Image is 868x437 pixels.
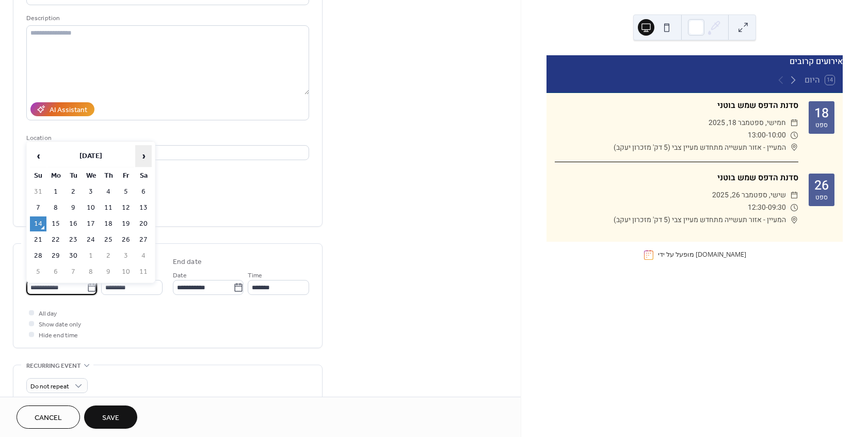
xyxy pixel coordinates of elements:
[135,232,152,247] td: 27
[83,168,99,183] th: We
[50,105,87,116] div: AI Assistant
[546,55,843,68] div: אירועים קרובים
[815,122,828,129] div: ספט
[39,319,81,330] span: Show date only
[65,232,82,247] td: 23
[173,257,202,268] div: End date
[83,216,99,231] td: 17
[766,129,768,142] span: -
[30,184,46,199] td: 31
[135,216,152,231] td: 20
[748,129,766,142] span: 13:00
[790,214,798,226] div: ​
[100,168,117,183] th: Th
[83,248,99,263] td: 1
[30,248,46,263] td: 28
[30,168,46,183] th: Su
[65,216,82,231] td: 16
[47,200,64,215] td: 8
[47,168,64,183] th: Mo
[614,142,786,154] span: המעיין - אזור תעשייה מתחדש מעיין צבי (5 דק' מזכרון יעקב)
[696,251,746,259] a: [DOMAIN_NAME]
[65,168,82,183] th: Tu
[100,264,117,279] td: 9
[65,264,82,279] td: 7
[658,251,746,259] div: מופעל על ידי
[790,201,798,214] div: ​
[83,200,99,215] td: 10
[136,146,151,166] span: ›
[135,168,152,183] th: Sa
[790,189,798,201] div: ​
[17,405,80,429] button: Cancel
[100,232,117,247] td: 25
[712,189,786,201] span: שישי, ספטמבר 26, 2025
[65,248,82,263] td: 30
[790,142,798,154] div: ​
[47,184,64,199] td: 1
[135,200,152,215] td: 13
[118,184,134,199] td: 5
[39,330,78,341] span: Hide end time
[814,179,829,192] div: 26
[30,381,69,393] span: Do not repeat
[173,270,187,281] span: Date
[83,264,99,279] td: 8
[65,184,82,199] td: 2
[814,107,829,120] div: 18
[30,264,46,279] td: 5
[118,232,134,247] td: 26
[748,201,766,214] span: 12:30
[100,184,117,199] td: 4
[47,248,64,263] td: 29
[39,308,57,319] span: All day
[790,129,798,142] div: ​
[100,200,117,215] td: 11
[26,361,81,371] span: Recurring event
[614,214,786,226] span: המעיין - אזור תעשייה מתחדש מעיין צבי (5 דק' מזכרון יעקב)
[47,264,64,279] td: 6
[65,200,82,215] td: 9
[84,405,137,429] button: Save
[709,117,786,129] span: חמישי, ספטמבר 18, 2025
[35,413,62,424] span: Cancel
[768,129,786,142] span: 10:00
[248,270,262,281] span: Time
[102,413,119,424] span: Save
[135,264,152,279] td: 11
[83,232,99,247] td: 24
[118,200,134,215] td: 12
[26,13,307,24] div: Description
[768,201,786,214] span: 09:30
[118,168,134,183] th: Fr
[135,184,152,199] td: 6
[100,216,117,231] td: 18
[30,146,46,166] span: ‹
[47,216,64,231] td: 15
[135,248,152,263] td: 4
[47,145,134,167] th: [DATE]
[30,200,46,215] td: 7
[555,99,798,112] div: סדנת הדפס שמש בוטני
[26,133,307,144] div: Location
[30,102,94,116] button: AI Assistant
[815,194,828,201] div: ספט
[47,232,64,247] td: 22
[30,232,46,247] td: 21
[100,248,117,263] td: 2
[555,171,798,184] div: סדנת הדפס שמש בוטני
[118,248,134,263] td: 3
[118,216,134,231] td: 19
[30,216,46,231] td: 14
[766,201,768,214] span: -
[118,264,134,279] td: 10
[790,117,798,129] div: ​
[83,184,99,199] td: 3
